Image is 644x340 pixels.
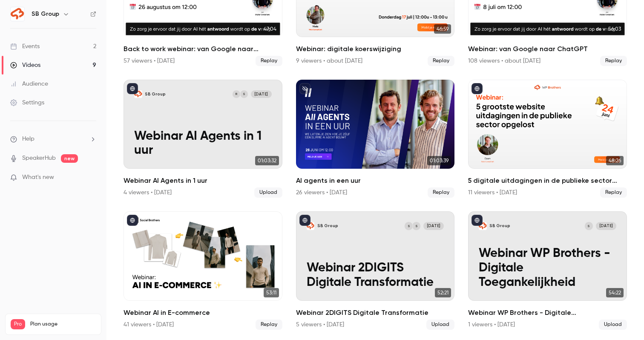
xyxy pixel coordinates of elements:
[606,156,624,165] span: 48:26
[479,222,487,230] img: Webinar WP Brothers - Digitale Toegankelijkheid
[468,188,517,197] div: 11 viewers • [DATE]
[296,44,455,54] h2: Webinar: digitale koerswijziging
[124,188,172,197] div: 4 viewers • [DATE]
[296,308,455,318] h2: Webinar 2DIGITS Digitale Transformatie
[296,57,362,65] div: 9 viewers • about [DATE]
[404,222,413,231] div: S
[10,98,44,107] div: Settings
[468,308,627,318] h2: Webinar WP Brothers - Digitale Toegankelijkheid
[299,83,310,94] button: unpublished
[489,223,510,229] p: SB Group
[127,215,138,226] button: published
[468,211,627,330] a: Webinar WP Brothers - Digitale ToegankelijkheidSB GroupS[DATE]Webinar WP Brothers - Digitale Toeg...
[22,154,56,163] a: SpeakerHub
[600,187,627,198] span: Replay
[479,247,616,290] p: Webinar WP Brothers - Digitale Toegankelijkheid
[255,156,279,165] span: 01:03:32
[264,288,279,297] span: 53:11
[10,61,40,69] div: Videos
[22,173,54,182] span: What's new
[471,215,483,226] button: published
[124,211,282,330] a: 53:11Webinar AI in E-commerce41 viewers • [DATE]Replay
[307,261,444,290] p: Webinar 2DIGITS Digitale Transformatie
[296,188,347,197] div: 26 viewers • [DATE]
[434,24,451,34] span: 46:59
[600,56,627,66] span: Replay
[307,222,315,230] img: Webinar 2DIGITS Digitale Transformatie
[124,80,282,198] li: Webinar AI Agents in 1 uur
[606,288,624,297] span: 54:22
[10,42,40,51] div: Events
[428,56,454,66] span: Replay
[22,135,34,144] span: Help
[299,215,310,226] button: published
[468,44,627,54] h2: Webinar: van Google naar ChatGPT
[254,187,282,198] span: Upload
[428,187,454,198] span: Replay
[124,80,282,198] a: Webinar AI Agents in 1 uurSB GroupSR[DATE]Webinar AI Agents in 1 uur01:03:32Webinar AI Agents in ...
[296,80,455,198] li: AI agents in een uur
[261,24,279,34] span: 47:04
[124,57,175,65] div: 57 viewers • [DATE]
[317,223,338,229] p: SB Group
[471,83,483,94] button: published
[468,57,540,65] div: 108 viewers • about [DATE]
[412,222,421,231] div: S
[134,90,142,98] img: Webinar AI Agents in 1 uur
[145,92,166,97] p: SB Group
[296,211,455,330] a: Webinar 2DIGITS Digitale TransformatieSB GroupSS[DATE]Webinar 2DIGITS Digitale Transformatie52:21...
[124,320,174,329] div: 41 viewers • [DATE]
[124,44,282,54] h2: Back to work webinar: van Google naar ChatGPT
[30,321,96,328] span: Plan usage
[296,320,344,329] div: 5 viewers • [DATE]
[296,211,455,330] li: Webinar 2DIGITS Digitale Transformatie
[427,156,451,165] span: 01:03:39
[134,130,271,158] p: Webinar AI Agents in 1 uur
[468,176,627,186] h2: 5 digitale uitdagingen in de publieke sector opgelost
[296,176,455,186] h2: AI agents in een uur
[599,320,627,330] span: Upload
[296,80,455,198] a: 01:03:39AI agents in een uur26 viewers • [DATE]Replay
[251,90,271,98] span: [DATE]
[11,7,24,21] img: SB Group
[606,24,624,34] span: 56:03
[256,56,282,66] span: Replay
[124,308,282,318] h2: Webinar AI in E-commerce
[426,320,454,330] span: Upload
[11,319,25,329] span: Pro
[468,80,627,198] li: 5 digitale uitdagingen in de publieke sector opgelost
[468,80,627,198] a: 48:265 digitale uitdagingen in de publieke sector opgelost11 viewers • [DATE]Replay
[256,320,282,330] span: Replay
[468,320,515,329] div: 1 viewers • [DATE]
[240,90,249,99] div: S
[61,154,78,163] span: new
[596,222,616,230] span: [DATE]
[127,83,138,94] button: published
[124,211,282,330] li: Webinar AI in E-commerce
[584,222,593,231] div: S
[10,80,48,88] div: Audience
[32,10,59,18] h6: SB Group
[232,90,241,99] div: R
[435,288,451,297] span: 52:21
[423,222,444,230] span: [DATE]
[468,211,627,330] li: Webinar WP Brothers - Digitale Toegankelijkheid
[10,135,96,144] li: help-dropdown-opener
[124,176,282,186] h2: Webinar AI Agents in 1 uur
